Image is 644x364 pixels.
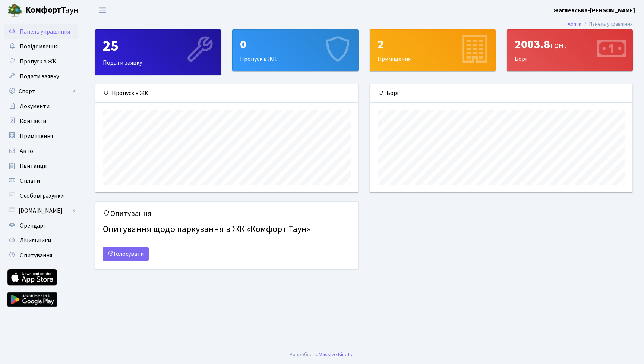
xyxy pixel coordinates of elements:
[4,159,78,173] a: Квитанції
[550,39,566,52] span: грн.
[240,37,350,51] div: 0
[515,37,625,51] div: 2003.8
[20,162,47,170] span: Квитанції
[20,43,58,51] span: Повідомлення
[4,54,78,69] a: Пропуск в ЖК
[4,129,78,144] a: Приміщення
[232,29,358,71] a: 0Пропуск в ЖК
[4,203,78,218] a: [DOMAIN_NAME]
[103,37,213,55] div: 25
[20,147,33,155] span: Авто
[4,99,78,114] a: Документи
[370,29,496,71] a: 2Приміщення
[4,39,78,54] a: Повідомлення
[95,30,221,75] div: Подати заявку
[581,20,633,28] li: Панель управління
[553,6,635,15] a: Жаглевська-[PERSON_NAME]
[20,132,53,140] span: Приміщення
[290,351,354,359] div: .
[370,30,495,71] div: Приміщення
[233,30,358,71] div: Пропуск в ЖК
[4,248,78,263] a: Опитування
[290,351,319,358] a: Розроблено
[553,6,635,15] b: Жаглевська-[PERSON_NAME]
[4,24,78,39] a: Панель управління
[4,84,78,99] a: Спорт
[4,218,78,233] a: Орендарі
[20,222,45,230] span: Орендарі
[20,72,59,81] span: Подати заявку
[20,117,46,125] span: Контакти
[20,236,51,245] span: Лічильники
[103,209,351,218] h5: Опитування
[4,69,78,84] a: Подати заявку
[20,251,52,260] span: Опитування
[20,28,70,36] span: Панель управління
[4,114,78,129] a: Контакти
[370,84,633,103] div: Борг
[4,188,78,203] a: Особові рахунки
[568,20,581,28] a: Admin
[20,177,40,185] span: Оплати
[95,29,221,75] a: 25Подати заявку
[378,37,488,51] div: 2
[25,4,78,17] span: Таун
[319,351,353,358] a: Massive Kinetic
[95,84,358,103] div: Пропуск в ЖК
[103,221,351,238] h4: Опитування щодо паркування в ЖК «Комфорт Таун»
[20,57,56,66] span: Пропуск в ЖК
[4,144,78,159] a: Авто
[25,4,61,16] b: Комфорт
[93,4,112,16] button: Переключити навігацію
[507,30,632,71] div: Борг
[4,173,78,188] a: Оплати
[103,247,149,261] a: Голосувати
[556,16,644,32] nav: breadcrumb
[7,3,22,18] img: logo.png
[4,233,78,248] a: Лічильники
[20,192,64,200] span: Особові рахунки
[20,102,50,110] span: Документи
